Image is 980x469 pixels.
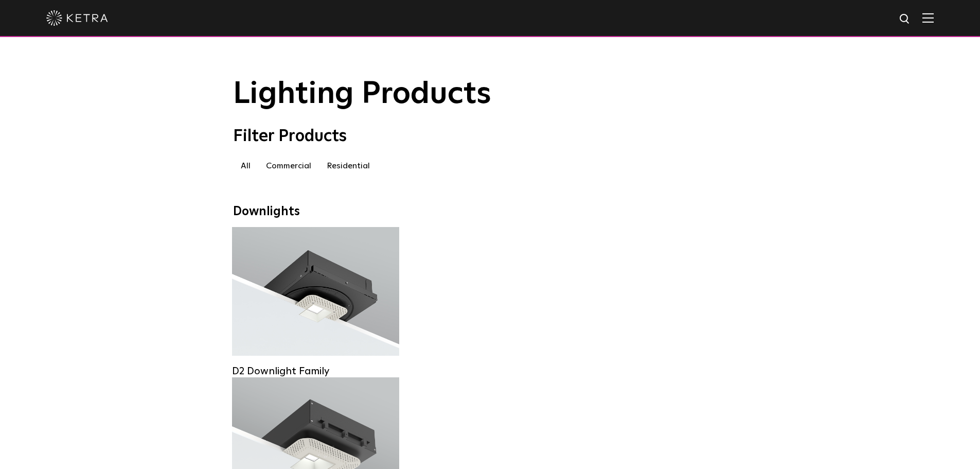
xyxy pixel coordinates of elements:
[233,157,258,175] label: All
[233,79,491,110] span: Lighting Products
[46,10,108,26] img: ketra-logo-2019-white
[233,204,747,219] div: Downlights
[899,13,912,26] img: search icon
[232,365,399,377] div: D2 Downlight Family
[922,13,934,23] img: Hamburger%20Nav.svg
[232,227,399,362] a: D2 Downlight Family Lumen Output:1200Colors:White / Black / Gloss Black / Silver / Bronze / Silve...
[319,157,378,175] label: Residential
[258,157,319,175] label: Commercial
[233,127,747,146] div: Filter Products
